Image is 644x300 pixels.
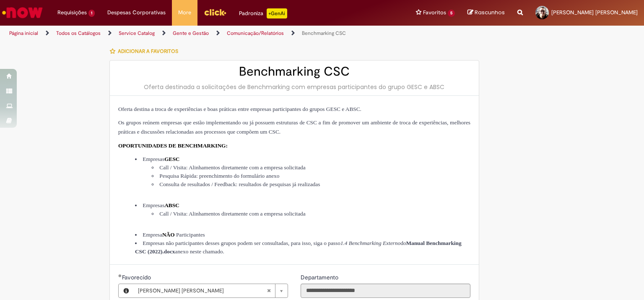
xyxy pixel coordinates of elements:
[88,10,95,17] span: 1
[423,8,446,17] span: Favoritos
[204,6,226,18] img: click_logo_yellow_360x200.png
[159,173,279,179] span: Pesquisa Rápida: preenchimento do formulário anexo
[475,8,505,16] span: Rascunhos
[302,30,346,37] a: Benchmarking CSC
[118,142,228,149] span: OPORTUNIDADES DE BENCHMARKING:
[143,202,179,208] span: Empresas
[164,156,179,162] strong: GESC
[143,156,179,162] span: Empresas
[118,106,361,112] span: Oferta destina a troca de experiências e boas práticas entre empresas participantes do grupos GES...
[109,42,183,60] button: Adicionar a Favoritos
[239,8,287,18] div: Padroniza
[57,8,87,17] span: Requisições
[118,65,470,79] h2: Benchmarking CSC
[138,284,267,297] span: [PERSON_NAME] [PERSON_NAME]
[162,232,175,238] strong: NÃO
[9,30,38,37] a: Página inicial
[118,48,178,55] span: Adicionar a Favoritos
[227,30,284,37] a: Comunicação/Relatórios
[267,8,287,18] p: +GenAi
[135,240,462,255] strong: Manual Benchmarking CSC (2022).docx
[448,10,455,17] span: 5
[301,284,470,298] input: Departamento
[135,240,462,255] span: Empresas não participantes desses grupos podem ser consultadas, para isso, siga o passo do anexo ...
[118,119,470,135] span: Os grupos reúnem empresas que estão implementando ou já possuem estruturas de CSC a fim de promov...
[551,9,638,16] span: [PERSON_NAME] [PERSON_NAME]
[118,274,122,277] span: Obrigatório Preenchido
[159,164,305,171] span: Call / Visita: Alinhamentos diretamente com a empresa solicitada
[340,240,400,246] em: 1.4 Benchmarking Externo
[107,8,166,17] span: Despesas Corporativas
[143,232,205,238] span: Empresa Participantes
[1,4,44,21] img: ServiceNow
[6,26,423,41] ul: Trilhas de página
[119,284,134,297] button: Favorecido, Visualizar este registro Matheus Misson Hehnes
[134,284,288,297] a: [PERSON_NAME] [PERSON_NAME]Limpar campo Favorecido
[164,202,179,208] strong: ABSC
[301,273,340,282] label: Somente leitura - Departamento
[119,30,155,37] a: Service Catalog
[262,284,275,297] abbr: Limpar campo Favorecido
[122,274,153,281] span: Necessários - Favorecido
[178,8,191,17] span: More
[467,9,505,17] a: Rascunhos
[159,211,305,217] span: Call / Visita: Alinhamentos diretamente com a empresa solicitada
[159,181,320,187] span: Consulta de resultados / Feedback: resultados de pesquisas já realizadas
[173,30,209,37] a: Gente e Gestão
[118,83,470,91] div: Oferta destinada a solicitações de Benchmarking com empresas participantes do grupo GESC e ABSC
[56,30,101,37] a: Todos os Catálogos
